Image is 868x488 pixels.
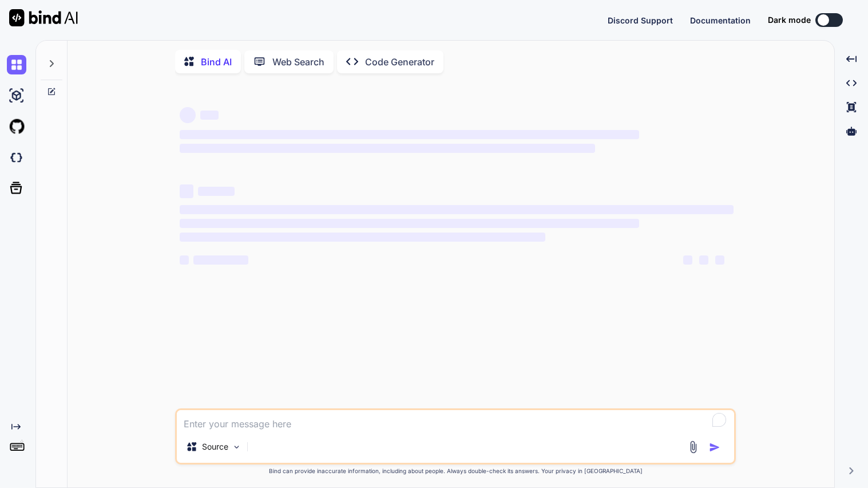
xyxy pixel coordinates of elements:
img: ai-studio [7,86,26,105]
span: ‌ [180,184,193,198]
span: Discord Support [608,15,673,25]
p: Code Generator [365,55,434,69]
span: ‌ [683,255,692,265]
p: Source [202,441,228,452]
button: Discord Support [608,14,673,26]
span: ‌ [193,255,248,265]
p: Bind can provide inaccurate information, including about people. Always double-check its answers.... [175,467,736,475]
p: Bind AI [201,55,232,69]
img: attachment [687,440,700,454]
span: ‌ [180,107,196,123]
img: Pick Models [232,442,241,452]
img: githubLight [7,117,26,136]
button: Documentation [690,14,751,26]
span: ‌ [180,219,639,228]
span: ‌ [198,187,235,196]
span: ‌ [200,111,219,120]
span: ‌ [699,255,708,265]
img: darkCloudIdeIcon [7,148,26,167]
img: Bind AI [9,9,78,26]
p: Web Search [272,55,324,69]
span: ‌ [180,130,639,139]
img: icon [709,442,720,453]
textarea: To enrich screen reader interactions, please activate Accessibility in Grammarly extension settings [177,410,734,431]
span: ‌ [715,255,724,265]
span: Dark mode [768,14,811,26]
span: ‌ [180,233,545,242]
span: ‌ [180,205,734,214]
span: Documentation [690,15,751,25]
img: chat [7,55,26,74]
span: ‌ [180,255,189,265]
span: ‌ [180,144,595,153]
